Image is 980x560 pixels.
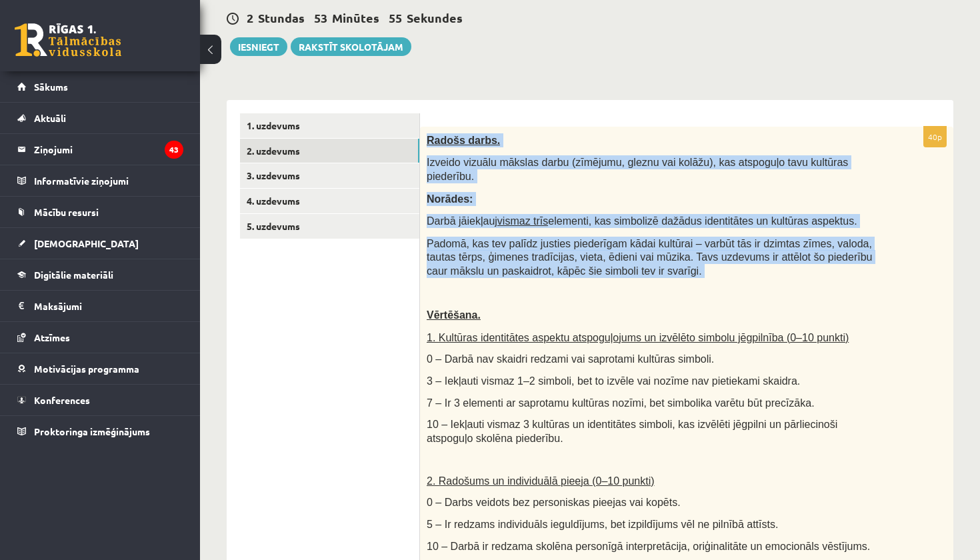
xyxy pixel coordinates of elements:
a: Rakstīt skolotājam [291,37,411,56]
a: Mācību resursi [17,197,183,227]
a: [DEMOGRAPHIC_DATA] [17,228,183,259]
span: Konferences [34,394,90,406]
a: Atzīmes [17,322,183,353]
a: Konferences [17,385,183,415]
span: 7 – Ir 3 elementi ar saprotamu kultūras nozīmi, bet simbolika varētu būt precīzāka. [427,397,815,409]
span: 2 [247,10,253,25]
span: 0 – Darbā nav skaidri redzami vai saprotami kultūras simboli. [427,353,714,365]
a: 2. uzdevums [240,139,419,163]
span: 2. Radošums un individuālā pieeja (0–10 punkti) [427,475,655,487]
span: 3 – Iekļauti vismaz 1–2 simboli, bet to izvēle vai nozīme nav pietiekami skaidra. [427,375,800,387]
a: Informatīvie ziņojumi [17,165,183,196]
legend: Maksājumi [34,291,183,321]
a: Maksājumi [17,291,183,321]
span: Izveido vizuālu mākslas darbu (zīmējumu, gleznu vai kolāžu), kas atspoguļo tavu kultūras piederību. [427,157,848,182]
a: Ziņojumi43 [17,134,183,165]
span: Padomā, kas tev palīdz justies piederīgam kādai kultūrai – varbūt tās ir dzimtas zīmes, valoda, t... [427,238,872,277]
span: Norādes: [427,193,473,205]
a: Sākums [17,71,183,102]
button: Iesniegt [230,37,287,56]
a: Motivācijas programma [17,353,183,384]
a: 1. uzdevums [240,113,419,138]
span: 55 [389,10,402,25]
a: Digitālie materiāli [17,259,183,290]
a: 4. uzdevums [240,189,419,213]
a: 5. uzdevums [240,214,419,239]
a: Rīgas 1. Tālmācības vidusskola [15,23,121,57]
span: Digitālie materiāli [34,269,113,281]
span: Radošs darbs. [427,135,500,146]
span: Atzīmes [34,331,70,343]
a: Aktuāli [17,103,183,133]
span: 53 [314,10,327,25]
span: Vērtēšana. [427,309,481,321]
body: Editor, wiswyg-editor-user-answer-47433982613600 [13,13,505,27]
span: 10 – Iekļauti vismaz 3 kultūras un identitātes simboli, kas izvēlēti jēgpilni un pārliecinoši ats... [427,419,837,444]
span: Aktuāli [34,112,66,124]
span: 0 – Darbs veidots bez personiskas pieejas vai kopēts. [427,497,681,508]
span: 10 – Darbā ir redzama skolēna personīgā interpretācija, oriģinalitāte un emocionāls vēstījums. [427,541,870,552]
a: 3. uzdevums [240,163,419,188]
span: Sākums [34,81,68,93]
span: Darbā jāiekļauj elementi, kas simbolizē dažādus identitātes un kultūras aspektus. [427,215,857,227]
span: [DEMOGRAPHIC_DATA] [34,237,139,249]
span: Minūtes [332,10,379,25]
span: Stundas [258,10,305,25]
u: vismaz trīs [497,215,548,227]
span: Proktoringa izmēģinājums [34,425,150,437]
span: Motivācijas programma [34,363,139,375]
span: 1. Kultūras identitātes aspektu atspoguļojums un izvēlēto simbolu jēgpilnība (0–10 punkti) [427,332,849,343]
i: 43 [165,141,183,159]
legend: Informatīvie ziņojumi [34,165,183,196]
a: Proktoringa izmēģinājums [17,416,183,447]
span: 5 – Ir redzams individuāls ieguldījums, bet izpildījums vēl ne pilnībā attīsts. [427,519,778,530]
legend: Ziņojumi [34,134,183,165]
span: Sekundes [407,10,463,25]
span: Mācību resursi [34,206,99,218]
p: 40p [923,126,947,147]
